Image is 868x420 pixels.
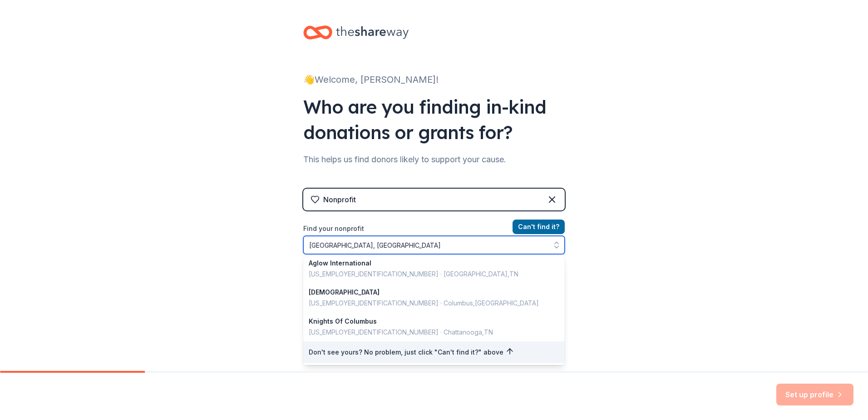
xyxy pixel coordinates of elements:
[309,269,548,280] div: [US_EMPLOYER_IDENTIFICATION_NUMBER] · [GEOGRAPHIC_DATA] , TN
[309,258,548,269] div: Aglow International
[303,341,565,363] div: Don't see yours? No problem, just click "Can't find it?" above
[309,316,548,327] div: Knights Of Columbus
[309,287,548,298] div: [DEMOGRAPHIC_DATA]
[309,298,548,309] div: [US_EMPLOYER_IDENTIFICATION_NUMBER] · Columbus , [GEOGRAPHIC_DATA]
[309,327,548,338] div: [US_EMPLOYER_IDENTIFICATION_NUMBER] · Chattanooga , TN
[303,236,565,254] input: Search by name, EIN, or city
